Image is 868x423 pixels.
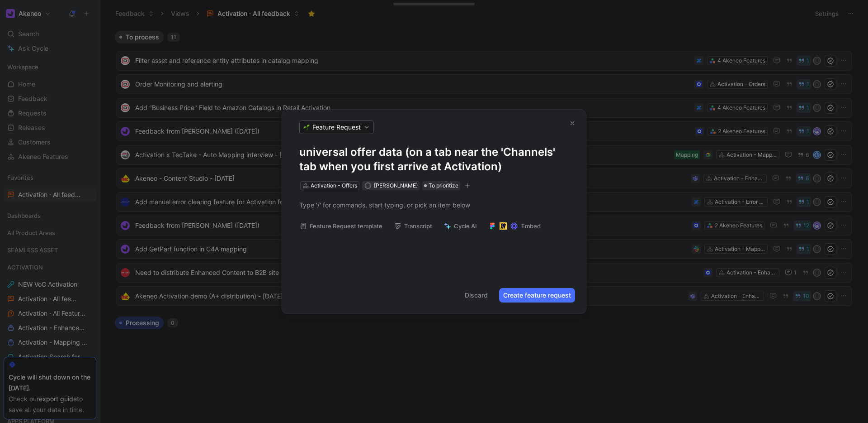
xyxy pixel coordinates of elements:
span: To prioritize [429,181,458,190]
span: Feature Request [312,123,361,132]
div: To prioritize [422,181,460,190]
button: Discard [461,288,492,303]
button: Embed [485,220,545,232]
button: Create feature request [499,288,575,303]
div: R [365,183,370,188]
button: Cycle AI [440,220,481,232]
h1: universal offer data (on a tab near the 'Channels' tab when you first arrive at Activation) [299,145,569,174]
div: Activation - Offers [311,181,357,190]
button: Transcript [390,220,436,232]
button: Feature Request template [296,220,387,232]
span: [PERSON_NAME] [374,182,418,189]
img: 🌱 [303,124,310,130]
